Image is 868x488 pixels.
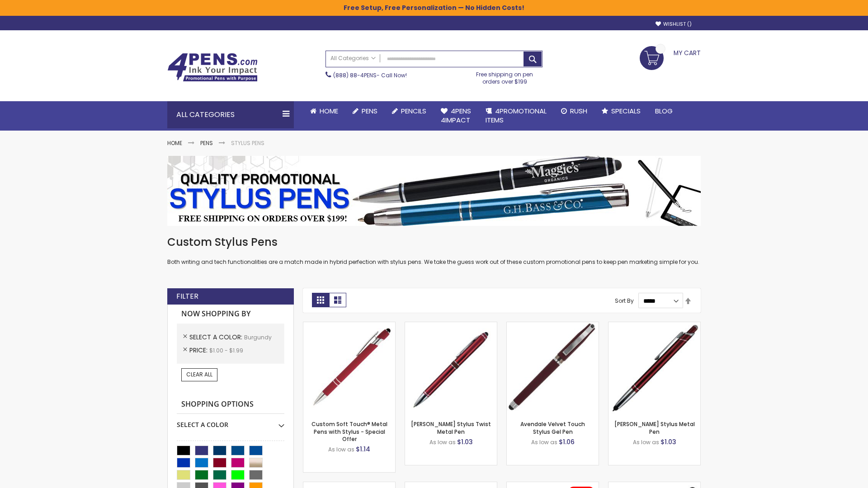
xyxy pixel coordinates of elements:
img: Custom Soft Touch® Metal Pens with Stylus-Burgundy [303,322,395,414]
span: $1.00 - $1.99 [209,347,243,354]
span: Specials [611,106,641,116]
span: As low as [633,438,659,446]
strong: Now Shopping by [177,305,284,324]
strong: Stylus Pens [231,139,264,147]
span: As low as [328,446,354,453]
a: 4Pens4impact [434,101,478,131]
div: Select A Color [177,414,284,429]
span: $1.03 [457,437,473,446]
a: Blog [648,101,680,121]
div: All Categories [167,101,294,128]
a: Avendale Velvet Touch Stylus Gel Pen-Burgundy [507,322,599,329]
a: (888) 88-4PENS [333,71,377,79]
img: Stylus Pens [167,156,701,226]
span: Pencils [401,106,426,116]
h1: Custom Stylus Pens [167,235,701,249]
div: Both writing and tech functionalities are a match made in hybrid perfection with stylus pens. We ... [167,235,701,266]
img: Olson Stylus Metal Pen-Burgundy [609,322,700,414]
strong: Shopping Options [177,395,284,414]
span: Blog [655,106,673,116]
a: 4PROMOTIONALITEMS [478,101,554,131]
a: Specials [594,101,648,121]
a: Home [303,101,345,121]
a: Home [167,139,182,147]
a: Custom Soft Touch® Metal Pens with Stylus - Special Offer [311,420,387,442]
a: Wishlist [656,21,692,28]
a: All Categories [326,51,380,66]
label: Sort By [615,297,634,305]
div: Free shipping on pen orders over $199 [467,67,543,85]
span: $1.03 [660,437,676,446]
a: [PERSON_NAME] Stylus Metal Pen [614,420,695,435]
span: $1.06 [559,437,575,446]
a: Pens [345,101,385,121]
a: Pens [200,139,213,147]
span: Rush [570,106,587,116]
a: Pencils [385,101,434,121]
span: As low as [429,438,456,446]
span: Pens [362,106,377,116]
a: Custom Soft Touch® Metal Pens with Stylus-Burgundy [303,322,395,329]
span: All Categories [330,55,376,62]
a: Olson Stylus Metal Pen-Burgundy [609,322,700,329]
span: Home [320,106,338,116]
span: Price [189,346,209,355]
strong: Filter [176,291,198,301]
span: Burgundy [244,333,272,341]
a: Avendale Velvet Touch Stylus Gel Pen [520,420,585,435]
span: Clear All [186,371,212,378]
a: Colter Stylus Twist Metal Pen-Burgundy [405,322,497,329]
a: Rush [554,101,594,121]
a: Clear All [181,368,217,381]
strong: Grid [312,293,329,307]
span: As low as [531,438,557,446]
img: 4Pens Custom Pens and Promotional Products [167,53,258,82]
span: Select A Color [189,333,244,342]
span: $1.14 [356,445,370,454]
span: - Call Now! [333,71,407,79]
img: Colter Stylus Twist Metal Pen-Burgundy [405,322,497,414]
span: 4PROMOTIONAL ITEMS [486,106,547,125]
span: 4Pens 4impact [441,106,471,125]
img: Avendale Velvet Touch Stylus Gel Pen-Burgundy [507,322,599,414]
a: [PERSON_NAME] Stylus Twist Metal Pen [411,420,491,435]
